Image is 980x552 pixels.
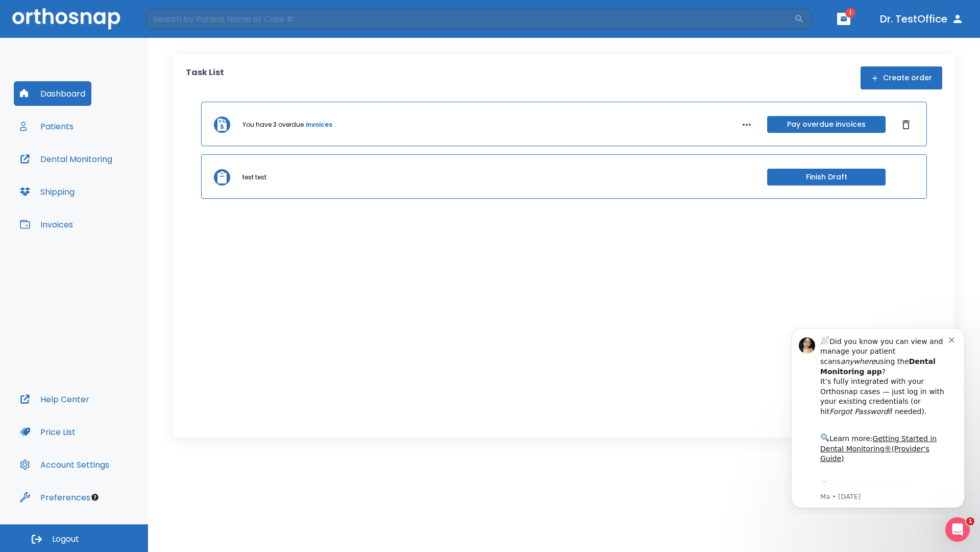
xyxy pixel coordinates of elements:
[52,534,79,545] span: Logout
[14,420,82,444] button: Price List
[14,452,115,477] button: Account Settings
[898,117,914,133] button: Dismiss
[242,120,304,129] p: You have 3 overdue
[14,212,79,237] button: Invoices
[767,116,886,133] button: Pay overdue invoices
[146,9,794,29] input: Search by Patient Name or Case #
[845,8,855,18] span: 1
[966,517,974,525] span: 1
[14,179,81,204] button: Shipping
[776,319,980,514] iframe: Intercom notifications message
[14,81,91,106] button: Dashboard
[186,66,224,89] p: Task List
[14,114,80,139] button: Patients
[14,147,118,171] button: Dental Monitoring
[861,66,942,89] button: Create order
[44,160,173,213] div: Download the app: | ​ Let us know if you need help getting started!
[44,173,173,182] p: Message from Ma, sent 8w ago
[12,8,120,29] img: Orthosnap
[44,163,135,181] a: App Store
[306,120,332,129] a: invoices
[14,485,96,510] button: Preferences
[876,10,968,28] button: Dr. TestOffice
[242,173,266,182] p: test test
[173,16,181,24] button: Dismiss notification
[90,493,100,502] div: Tooltip anchor
[14,387,95,411] button: Help Center
[767,169,886,186] button: Finish Draft
[945,517,970,542] iframe: Intercom live chat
